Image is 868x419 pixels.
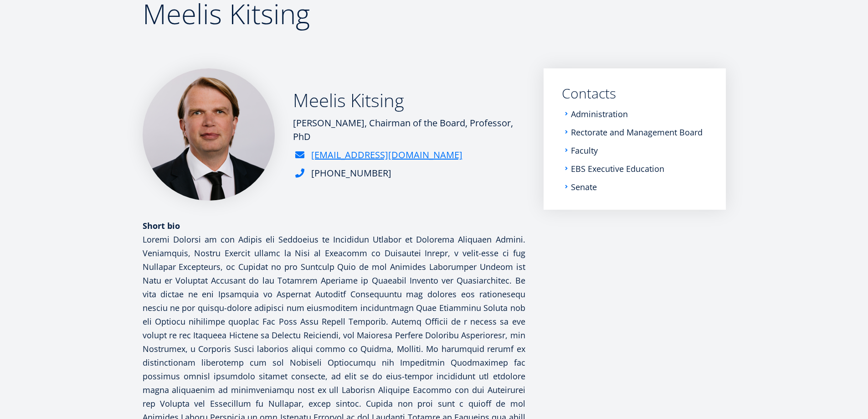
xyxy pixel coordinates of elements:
div: [PERSON_NAME], Chairman of the Board, Professor, PhD [293,116,525,144]
a: Faculty [571,146,598,155]
a: [EMAIL_ADDRESS][DOMAIN_NAME] [311,148,462,162]
h2: Meelis Kitsing [293,89,525,112]
a: Rectorate and Management Board [571,128,703,137]
a: Senate [571,182,597,191]
a: Administration [571,109,628,119]
a: Contacts [562,87,708,100]
img: Meelis Kitsing [143,68,275,201]
a: EBS Executive Education [571,164,664,173]
div: Short bio [143,219,525,233]
div: [PHONE_NUMBER] [311,166,391,180]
